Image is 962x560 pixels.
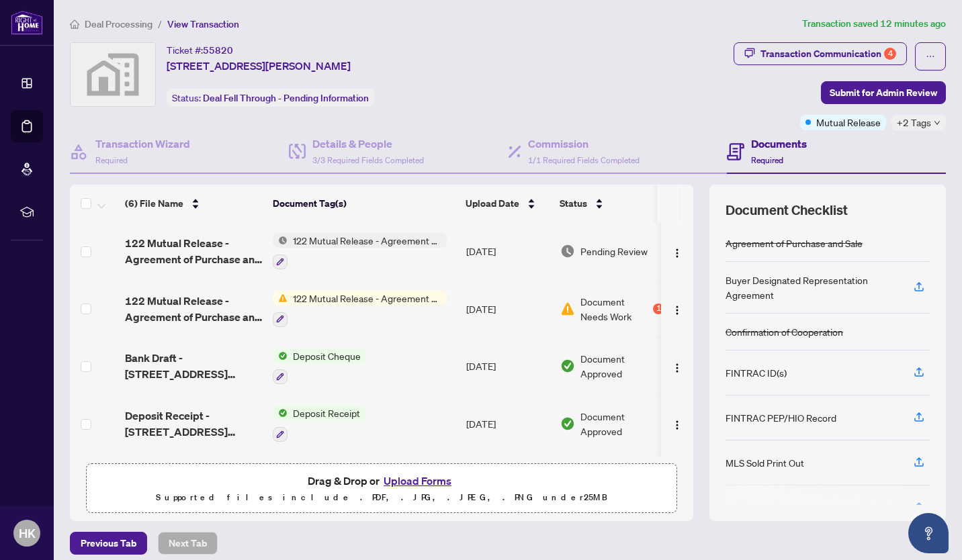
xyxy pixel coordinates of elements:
span: Deal Processing [85,18,152,30]
span: Status [560,196,587,211]
span: View Transaction [167,18,239,30]
h4: Documents [751,136,807,152]
button: Previous Tab [70,532,147,555]
h4: Transaction Wizard [95,136,190,152]
div: MLS Sold Print Out [726,455,804,470]
div: Status: [167,89,374,107]
span: Drag & Drop or [308,472,455,489]
button: Logo [666,413,688,434]
span: down [934,120,941,126]
img: logo [11,10,43,35]
span: HK [19,524,36,543]
button: Logo [666,240,688,262]
span: ellipsis [926,52,935,61]
h4: Details & People [312,136,424,152]
img: Status Icon [273,233,288,248]
div: Confirmation of Cooperation [726,324,843,339]
img: Status Icon [273,348,288,363]
div: 4 [884,48,896,60]
img: Status Icon [273,291,288,306]
td: [DATE] [461,280,555,338]
span: Document Approved [580,351,664,381]
span: 122 Mutual Release - Agreement of Purchase and Sale [288,291,447,306]
span: Upload Date [466,196,519,211]
button: Logo [666,355,688,377]
span: Document Approved [580,409,664,438]
img: Document Status [560,416,575,431]
span: 122 Mutual Release - Agreement of Purchase and Sale [288,233,447,248]
span: 55820 [203,44,233,56]
button: Next Tab [158,532,218,555]
button: Status Icon122 Mutual Release - Agreement of Purchase and Sale [273,233,447,269]
span: +2 Tags [897,115,931,130]
th: Upload Date [460,185,554,222]
img: svg%3e [71,43,155,106]
p: Supported files include .PDF, .JPG, .JPEG, .PNG under 25 MB [95,489,668,506]
button: Status IconDeposit Cheque [273,348,366,385]
span: 1/1 Required Fields Completed [528,155,640,165]
span: 3/3 Required Fields Completed [312,155,424,165]
span: Drag & Drop orUpload FormsSupported files include .PDF, .JPG, .JPEG, .PNG under25MB [87,464,676,514]
img: Logo [672,305,683,316]
img: Document Status [560,244,575,259]
button: Status Icon122 Mutual Release - Agreement of Purchase and Sale [273,291,447,327]
td: [DATE] [461,453,555,510]
h4: Commission [528,136,640,152]
button: Status IconDeposit Receipt [273,406,365,442]
img: Logo [672,248,683,259]
th: Document Tag(s) [267,185,460,222]
span: Pending Review [580,244,648,259]
span: Required [751,155,783,165]
span: (6) File Name [125,196,183,211]
td: [DATE] [461,395,555,453]
img: Document Status [560,301,575,316]
img: Logo [672,420,683,430]
img: Document Status [560,359,575,373]
td: [DATE] [461,222,555,280]
span: Previous Tab [81,532,136,554]
span: Deal Fell Through - Pending Information [203,92,369,104]
button: Logo [666,298,688,320]
th: (6) File Name [120,185,267,222]
th: Status [554,185,668,222]
div: Transaction Communication [760,43,896,64]
button: Transaction Communication4 [734,42,907,65]
span: Document Needs Work [580,294,650,324]
span: Mutual Release [816,115,881,130]
button: Submit for Admin Review [821,81,946,104]
div: Buyer Designated Representation Agreement [726,273,898,302]
div: Ticket #: [167,42,233,58]
span: Bank Draft - [STREET_ADDRESS][PERSON_NAME] 1.pdf [125,350,262,382]
button: Upload Forms [380,472,455,489]
span: Deposit Receipt [288,406,365,420]
li: / [158,16,162,32]
span: home [70,19,79,29]
img: Status Icon [273,406,288,420]
span: Deposit Receipt - [STREET_ADDRESS][PERSON_NAME] - LS.pdf [125,408,262,440]
span: [STREET_ADDRESS][PERSON_NAME] [167,58,351,74]
span: Submit for Admin Review [830,82,937,103]
span: Document Checklist [726,201,848,220]
span: Required [95,155,128,165]
span: Deposit Cheque [288,348,366,363]
button: Open asap [908,513,949,553]
div: 1 [653,304,664,314]
span: 122 Mutual Release - Agreement of Purchase and Sale - PropTx-OREA_[DATE] 10_00_26.pdf [125,293,262,325]
img: Logo [672,363,683,373]
div: Agreement of Purchase and Sale [726,236,863,250]
span: 122 Mutual Release - Agreement of Purchase and Sale - PropTx-OREA_[DATE] 10_00_26 EXECUTED.pdf [125,235,262,267]
td: [DATE] [461,338,555,395]
article: Transaction saved 12 minutes ago [802,16,946,32]
div: FINTRAC PEP/HIO Record [726,410,836,425]
div: FINTRAC ID(s) [726,365,787,380]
